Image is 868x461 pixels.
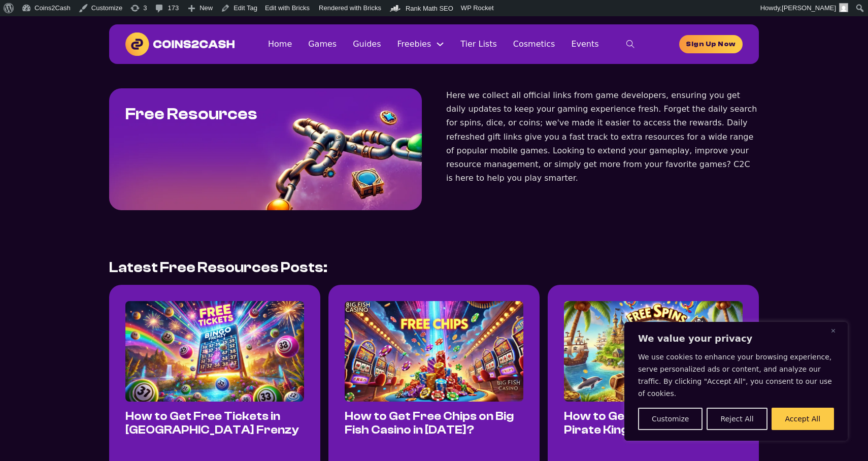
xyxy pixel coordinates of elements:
p: We use cookies to enhance your browsing experience, serve personalized ads or content, and analyz... [638,351,834,400]
img: Close [831,328,836,333]
button: toggle search [615,34,646,54]
button: Close [831,324,843,337]
span: Rank Math SEO [406,5,453,12]
a: homepage [679,35,743,53]
img: Tickets in Bingo Frenzy [125,301,304,402]
a: Events [571,37,598,51]
a: How to Get Free Spins in Pirate Kings in [DATE]? [564,410,706,437]
a: Tier Lists [460,37,497,51]
img: Coins2Cash Logo [125,32,235,56]
button: Freebies Sub menu [436,40,444,48]
a: Home [268,37,292,51]
span: [PERSON_NAME] [782,4,836,12]
a: How to Get Free Tickets in [GEOGRAPHIC_DATA] Frenzy [125,410,299,437]
p: We value your privacy [638,333,834,345]
a: How to Get Free Chips on Big Fish Casino in [DATE]? [345,410,514,437]
button: Reject All [707,408,767,430]
a: Guides [353,37,381,51]
a: Cosmetics [513,37,555,51]
button: Customize [638,408,703,430]
img: Big Fish Casino Chips [345,301,523,402]
span: Here we collect all official links from game developers, ensuring you get daily updates to keep y... [446,90,757,183]
h2: Latest Free Resources Posts: [109,259,327,277]
a: Games [308,37,337,51]
div: We value your privacy [624,322,848,441]
img: Free spins in Pirate Kings [564,301,743,402]
a: Freebies [397,37,431,51]
button: Accept All [772,408,834,430]
h1: Free Resources [125,105,257,124]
